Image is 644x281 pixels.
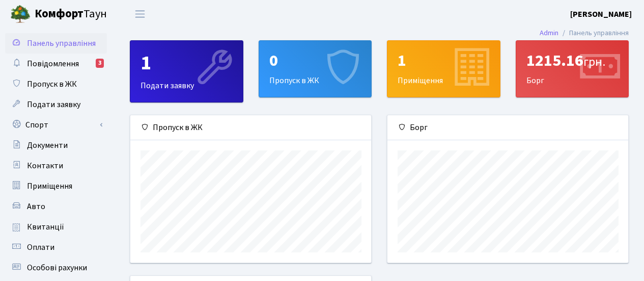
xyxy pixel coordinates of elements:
[570,8,632,20] a: [PERSON_NAME]
[5,258,107,278] a: Особові рахунки
[387,40,500,97] a: 1Приміщення
[27,242,54,253] span: Оплати
[570,9,632,20] b: [PERSON_NAME]
[27,181,72,192] span: Приміщення
[259,40,372,97] a: 0Пропуск в ЖК
[5,176,107,196] a: Приміщення
[130,40,243,103] a: 1Подати заявку
[269,51,361,70] div: 0
[5,135,107,156] a: Документи
[398,51,490,70] div: 1
[10,4,31,24] img: logo.png
[540,28,558,38] a: Admin
[141,51,233,75] div: 1
[5,237,107,258] a: Оплати
[127,6,153,22] button: Переключити навігацію
[27,79,77,90] span: Пропуск в ЖК
[5,54,107,74] a: Повідомлення3
[387,115,628,140] div: Борг
[27,38,96,49] span: Панель управління
[5,74,107,94] a: Пропуск в ЖК
[5,196,107,217] a: Авто
[27,201,45,212] span: Авто
[27,262,87,273] span: Особові рахунки
[130,115,371,140] div: Пропуск в ЖК
[96,59,104,68] div: 3
[526,51,619,70] div: 1215.16
[27,221,64,233] span: Квитанції
[5,156,107,176] a: Контакти
[35,6,83,22] b: Комфорт
[259,41,372,97] div: Пропуск в ЖК
[5,115,107,135] a: Спорт
[130,41,243,102] div: Подати заявку
[27,58,79,69] span: Повідомлення
[558,28,629,39] li: Панель управління
[5,217,107,237] a: Квитанції
[5,94,107,115] a: Подати заявку
[524,22,644,44] nav: breadcrumb
[27,160,63,171] span: Контакти
[387,41,500,97] div: Приміщення
[516,41,629,97] div: Борг
[35,6,107,23] span: Таун
[5,33,107,54] a: Панель управління
[27,140,68,151] span: Документи
[27,99,80,110] span: Подати заявку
